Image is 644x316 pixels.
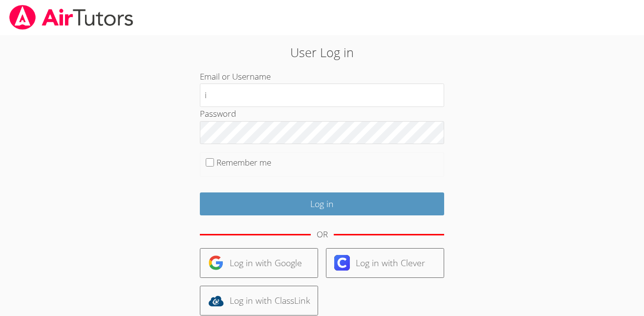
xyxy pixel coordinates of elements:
h2: User Log in [148,43,496,62]
label: Password [200,108,236,119]
img: classlink-logo-d6bb404cc1216ec64c9a2012d9dc4662098be43eaf13dc465df04b49fa7ab582.svg [208,293,224,309]
img: google-logo-50288ca7cdecda66e5e0955fdab243c47b7ad437acaf1139b6f446037453330a.svg [208,255,224,271]
img: clever-logo-6eab21bc6e7a338710f1a6ff85c0baf02591cd810cc4098c63d3a4b26e2feb20.svg [334,255,350,271]
a: Log in with ClassLink [200,286,318,316]
label: Email or Username [200,71,271,82]
img: airtutors_banner-c4298cdbf04f3fff15de1276eac7730deb9818008684d7c2e4769d2f7ddbe033.png [8,5,134,30]
div: OR [317,228,328,242]
label: Remember me [216,157,271,168]
input: Log in [200,192,444,215]
a: Log in with Clever [326,248,444,278]
a: Log in with Google [200,248,318,278]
